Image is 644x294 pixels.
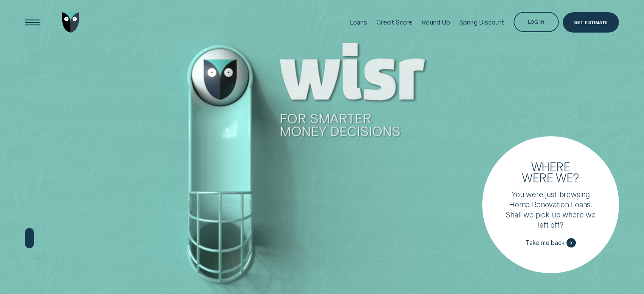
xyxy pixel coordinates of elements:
div: Loans [350,18,367,26]
h3: Where were we? [517,161,583,184]
p: You were just browsing Home Renovation Loans. Shall we pick up where we left off? [506,190,596,230]
span: Take me back [525,239,564,247]
div: Spring Discount [459,18,504,26]
a: Get Estimate [563,12,619,33]
div: Credit Score [376,18,412,26]
button: Log in [514,12,559,32]
img: Wisr [62,12,79,33]
a: Where were we?You were just browsing Home Renovation Loans. Shall we pick up where we left off?Ta... [482,136,619,273]
button: Open Menu [22,12,42,33]
div: Round Up [422,18,450,26]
